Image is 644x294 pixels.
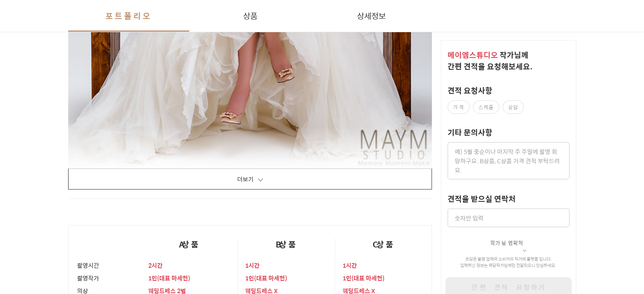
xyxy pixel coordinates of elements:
span: ( 대표 마세헌 ) [351,273,384,283]
div: C상품 [335,239,432,259]
span: 설정 [131,234,141,241]
span: ( 대표 마세헌 ) [157,273,190,283]
span: 작가님 연락처 [490,239,523,247]
input: 숫자만 입력 [448,209,569,227]
div: 1 인 [148,272,231,284]
button: 작가님 연락처 [490,227,526,253]
div: 1 인 [245,272,327,284]
div: 촬영시간 [77,259,141,272]
label: 상담 [503,100,524,114]
div: A상품 [141,239,238,259]
div: 촬영작가 [77,272,141,284]
p: 1시간 [342,261,424,269]
div: 1 인 [342,272,424,284]
span: 작가 님께 간편 견적을 요청해보세요. [448,49,533,72]
a: 홈 [3,221,56,242]
div: B상품 [238,239,335,259]
a: 대화 [56,221,109,242]
span: 메이엠스튜디오 [448,49,498,60]
label: 견적 요청사항 [448,85,492,96]
label: 견적을 받으실 연락처 [448,193,516,204]
a: 설정 [109,221,163,242]
label: 스케줄 [473,100,499,114]
p: 2시간 [148,261,231,269]
p: 1시간 [245,261,327,269]
label: 가격 [448,100,470,114]
span: 홈 [27,234,32,241]
span: ( 대표 마세헌 ) [254,273,287,283]
label: 기타 문의사항 [448,126,492,138]
p: 프딩은 촬영 업체와 소비자의 직거래 플랫폼 입니다. 입력하신 정보는 해당 작가 님께만 전달되오니 안심하세요. [448,256,569,269]
span: 대화 [77,234,88,241]
button: 더보기 [68,168,432,190]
